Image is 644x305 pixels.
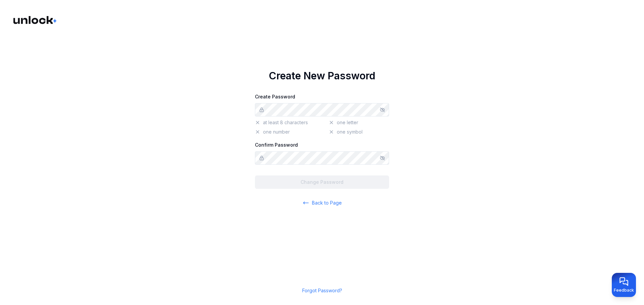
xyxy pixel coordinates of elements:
span: Feedback [614,288,634,293]
p: at least 8 characters [255,119,315,126]
img: Logo [13,16,58,24]
a: Back to Page [303,200,342,206]
button: Show/hide password [380,155,385,161]
a: Forgot Password? [302,288,342,293]
button: Provide feedback [612,273,636,297]
button: Show/hide password [380,107,385,112]
p: one symbol [329,129,389,135]
label: Confirm Password [255,142,298,148]
p: one letter [329,119,389,126]
p: one number [255,129,315,135]
h1: Create New Password [269,70,375,82]
span: Back to Page [312,200,342,206]
label: Create Password [255,94,295,99]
